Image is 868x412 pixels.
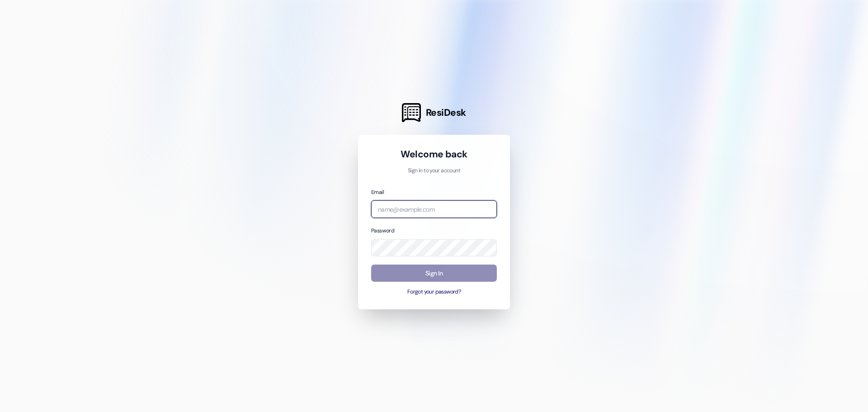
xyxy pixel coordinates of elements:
button: Sign In [371,265,497,282]
img: ResiDesk Logo [402,103,421,122]
label: Password [371,227,394,234]
p: Sign in to your account [371,167,497,175]
span: ResiDesk [426,106,466,119]
h1: Welcome back [371,148,497,161]
label: Email [371,189,384,196]
button: Forgot your password? [371,288,497,296]
input: name@example.com [371,200,497,218]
